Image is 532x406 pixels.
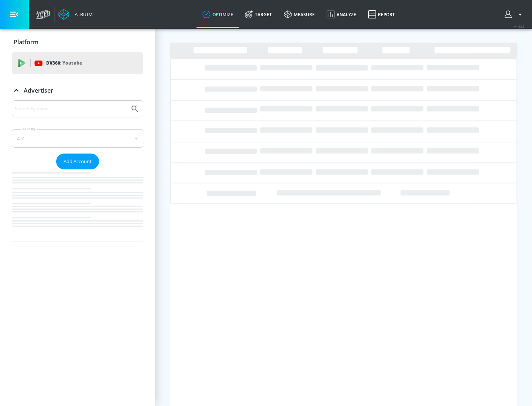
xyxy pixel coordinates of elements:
p: DV360: [46,59,82,67]
nav: list of Advertiser [12,169,143,241]
a: optimize [197,1,239,28]
span: Add Account [64,157,92,166]
a: Analyze [321,1,362,28]
p: Platform [14,38,38,46]
button: Add Account [56,154,99,169]
a: measure [278,1,321,28]
a: Report [362,1,401,28]
a: Target [239,1,278,28]
div: Atrium [72,11,93,18]
span: v 4.33.5 [514,24,525,28]
div: Advertiser [12,100,143,241]
label: Sort By [21,127,37,131]
div: DV360: Youtube [12,52,143,74]
div: Platform [12,32,143,52]
a: Atrium [58,9,93,20]
div: Advertiser [12,80,143,101]
p: Advertiser [24,86,53,94]
div: A-Z [12,129,143,148]
p: Youtube [62,59,82,67]
input: Search by name [15,104,127,114]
